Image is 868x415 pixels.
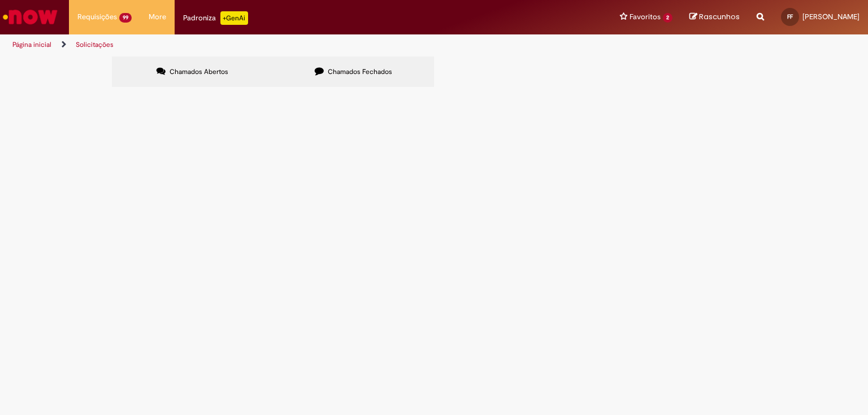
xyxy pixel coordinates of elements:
span: [PERSON_NAME] [802,12,860,21]
a: Página inicial [12,40,51,49]
span: 2 [663,13,672,23]
a: Rascunhos [689,12,740,23]
span: Requisições [77,11,117,23]
span: FF [787,13,793,20]
span: More [149,11,166,23]
p: +GenAi [220,11,248,25]
a: Solicitações [76,40,114,49]
span: Rascunhos [699,11,740,22]
span: 99 [119,13,132,23]
img: ServiceNow [1,6,59,28]
div: Padroniza [183,11,248,25]
span: Chamados Fechados [328,67,392,76]
span: Chamados Abertos [170,67,228,76]
ul: Trilhas de página [8,34,570,55]
span: Favoritos [630,11,661,23]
